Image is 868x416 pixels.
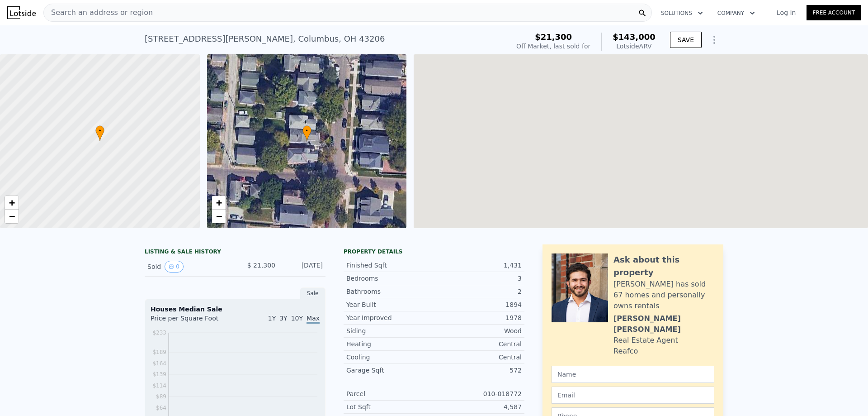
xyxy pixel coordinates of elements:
span: − [9,210,15,222]
div: 4,587 [434,402,522,411]
span: Max [307,315,320,324]
div: 2 [434,287,522,296]
button: SAVE [670,32,702,48]
span: − [216,210,222,222]
div: • [302,125,311,141]
div: Reafco [613,346,638,357]
div: 572 [434,366,522,375]
span: + [216,197,222,208]
div: [STREET_ADDRESS][PERSON_NAME] , Columbus , OH 43206 [145,33,385,45]
div: • [95,125,104,141]
tspan: $89 [156,393,166,400]
div: Map [414,54,868,228]
span: Search an address or region [44,7,153,18]
div: Heating [346,339,434,349]
div: Parcel [346,389,434,398]
div: Wood [434,326,522,335]
a: Zoom in [5,196,19,210]
div: Year Improved [346,313,434,322]
a: Zoom out [5,210,19,223]
div: 1894 [434,300,522,309]
button: Solutions [654,5,710,21]
button: Show Options [705,31,723,49]
span: $143,000 [613,32,656,42]
tspan: $64 [156,405,166,411]
span: 1Y [268,315,276,322]
input: Email [552,387,714,404]
div: Houses Median Sale [151,305,320,314]
div: [DATE] [283,261,323,273]
input: Name [552,366,714,383]
div: Lot Sqft [346,402,434,411]
span: • [302,127,311,135]
div: Central [434,339,522,349]
div: Price per Square Foot [151,314,235,328]
tspan: $189 [152,349,166,355]
div: Siding [346,326,434,335]
div: Bathrooms [346,287,434,296]
div: 3 [434,274,522,283]
div: Lotside ARV [613,42,656,51]
button: View historical data [165,261,184,273]
div: Sale [300,287,325,299]
div: Sold [147,261,228,273]
div: 1978 [434,313,522,322]
div: Finished Sqft [346,261,434,270]
div: Off Market, last sold for [516,42,590,51]
a: Zoom out [212,210,226,223]
span: $21,300 [535,32,572,42]
a: Log In [766,8,807,17]
button: Company [710,5,762,21]
div: Year Built [346,300,434,309]
span: 10Y [291,315,303,322]
div: Bedrooms [346,274,434,283]
div: [PERSON_NAME] has sold 67 homes and personally owns rentals [613,279,714,311]
span: $ 21,300 [247,262,275,269]
div: [PERSON_NAME] [PERSON_NAME] [613,313,714,335]
a: Free Account [807,5,861,20]
div: Real Estate Agent [613,335,678,346]
div: Central [434,353,522,362]
div: 1,431 [434,261,522,270]
tspan: $114 [152,383,166,389]
a: Zoom in [212,196,226,210]
div: LISTING & SALE HISTORY [145,248,325,257]
tspan: $233 [152,330,166,336]
div: Garage Sqft [346,366,434,375]
tspan: $139 [152,371,166,378]
span: • [95,127,104,135]
div: Ask about this property [613,253,714,279]
img: Lotside [7,6,36,19]
div: Property details [344,248,524,255]
div: 010-018772 [434,389,522,398]
span: 3Y [279,315,287,322]
span: + [9,197,15,208]
tspan: $164 [152,360,166,367]
div: Cooling [346,353,434,362]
